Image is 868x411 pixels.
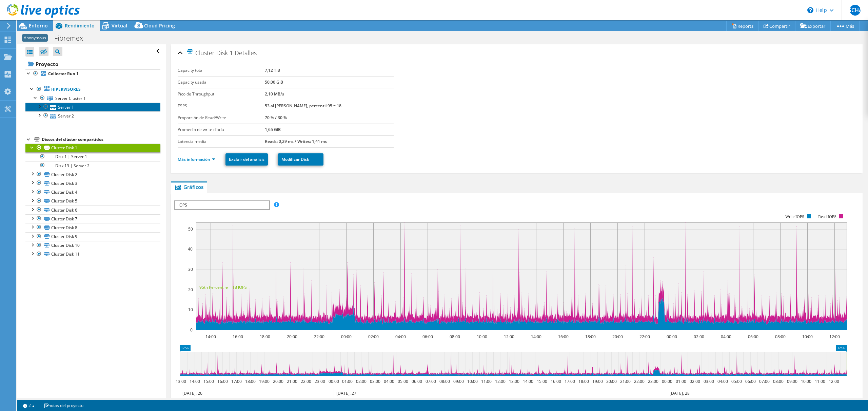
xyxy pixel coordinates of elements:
text: 05:00 [398,378,408,384]
text: Read IOPS [818,214,837,219]
text: 10:00 [477,334,487,340]
text: 03:00 [370,378,380,384]
text: 20 [188,287,193,293]
text: 18:00 [585,334,596,340]
text: 00:00 [662,378,672,384]
a: Cluster Disk 5 [25,197,160,205]
a: Reports [726,21,759,31]
text: 14:00 [531,334,541,340]
text: 13:00 [509,378,519,384]
a: Cluster Disk 1 [25,144,160,152]
text: 16:00 [558,334,569,340]
text: 02:00 [690,378,700,384]
span: Virtual [112,22,127,29]
text: 04:00 [721,334,731,340]
text: 00:00 [341,334,352,340]
text: 06:00 [422,334,433,340]
text: 03:00 [704,378,714,384]
a: Cluster Disk 9 [25,232,160,241]
span: Rendimiento [65,22,95,29]
text: 08:00 [439,378,450,384]
text: 16:00 [233,334,243,340]
text: 01:00 [676,378,686,384]
svg: \n [807,7,813,13]
b: Collector Run 1 [48,71,79,77]
a: Cluster Disk 7 [25,214,160,223]
text: 23:00 [315,378,325,384]
text: 15:00 [537,378,547,384]
text: 23:00 [648,378,658,384]
label: Capacity total [178,67,265,74]
span: Detalles [235,49,257,57]
text: 14:00 [205,334,216,340]
text: 04:00 [717,378,728,384]
a: Cluster Disk 3 [25,179,160,188]
a: Server 2 [25,111,160,120]
text: 18:00 [245,378,256,384]
text: 50 [188,226,193,232]
a: Hipervisores [25,85,160,94]
text: 08:00 [450,334,460,340]
b: 1,65 GiB [265,127,281,132]
text: 19:00 [259,378,270,384]
text: 10:00 [801,378,811,384]
a: Exportar [795,21,831,31]
text: 17:00 [565,378,575,384]
text: 08:00 [773,378,784,384]
text: 17:00 [231,378,242,384]
label: Pico de Throughput [178,91,265,98]
span: IOPS [175,201,269,209]
a: Cluster Disk 6 [25,205,160,214]
text: 95th Percentile = 18 IOPS [199,284,247,290]
text: 18:00 [260,334,270,340]
text: 02:00 [694,334,704,340]
text: 18:00 [578,378,589,384]
h1: Fibremex [51,35,94,42]
text: 06:00 [412,378,422,384]
text: 16:00 [551,378,561,384]
text: 22:00 [634,378,645,384]
a: Más [830,21,860,31]
a: notas del proyecto [39,401,88,410]
text: 11:00 [815,378,825,384]
b: 53 al [PERSON_NAME], percentil 95 = 18 [265,103,341,109]
b: 70 % / 30 % [265,115,287,121]
a: Más información [178,156,215,162]
span: Cluster Disk 1 [186,49,233,57]
text: 05:00 [731,378,742,384]
text: 21:00 [287,378,297,384]
text: 06:00 [748,334,758,340]
a: Disk 13 | Server 2 [25,161,160,170]
text: 12:00 [495,378,506,384]
div: Discos del clúster compartidos [42,135,160,144]
b: 7,12 TiB [265,67,280,73]
label: Latencia media [178,138,265,145]
text: 14:00 [190,378,200,384]
text: 02:00 [356,378,367,384]
span: Gráficos [174,183,203,190]
text: 22:00 [314,334,324,340]
text: 10 [188,307,193,312]
text: 21:00 [620,378,631,384]
text: 40 [188,246,193,252]
text: Write IOPS [785,214,804,219]
text: 16:00 [217,378,228,384]
text: 20:00 [606,378,617,384]
label: ESPS [178,103,265,109]
text: 20:00 [287,334,297,340]
text: 22:00 [301,378,311,384]
text: 07:00 [759,378,770,384]
text: 0 [190,327,193,333]
text: 14:00 [523,378,533,384]
label: Capacity usada [178,79,265,86]
a: Compartir [758,21,795,31]
text: 00:00 [329,378,339,384]
text: 04:00 [384,378,394,384]
label: Promedio de write diaria [178,126,265,133]
a: Cluster Disk 11 [25,250,160,259]
a: Cluster Disk 4 [25,188,160,197]
a: Cluster Disk 2 [25,170,160,179]
text: 13:00 [176,378,186,384]
text: 10:00 [802,334,813,340]
text: 22:00 [639,334,650,340]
